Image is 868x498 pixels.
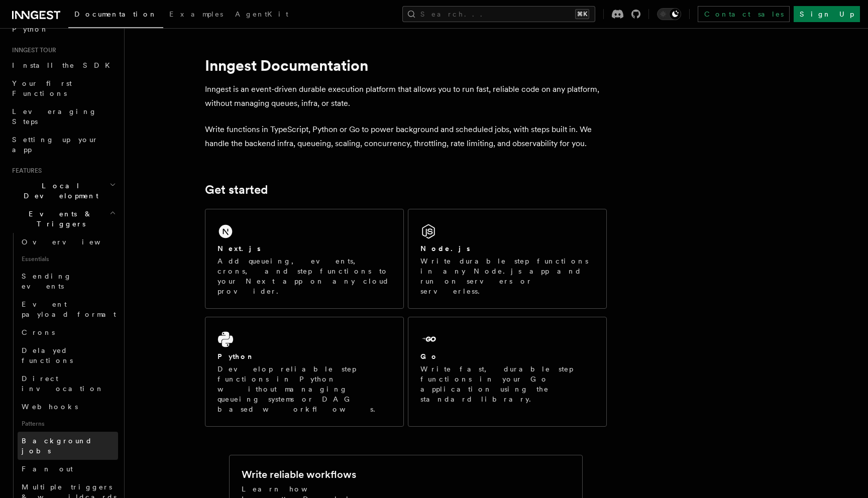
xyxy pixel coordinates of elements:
span: Crons [22,328,55,336]
a: Background jobs [18,432,118,460]
a: Webhooks [18,398,118,416]
span: Python [12,25,49,33]
a: GoWrite fast, durable step functions in your Go application using the standard library. [408,317,607,427]
a: Next.jsAdd queueing, events, crons, and step functions to your Next app on any cloud provider. [205,209,404,309]
kbd: ⌘K [575,9,589,19]
span: Event payload format [22,300,116,318]
span: Examples [169,10,223,18]
button: Local Development [8,177,118,205]
span: Delayed functions [22,346,73,364]
a: PythonDevelop reliable step functions in Python without managing queueing systems or DAG based wo... [205,317,404,427]
p: Write functions in TypeScript, Python or Go to power background and scheduled jobs, with steps bu... [205,122,607,151]
a: Leveraging Steps [8,102,118,131]
button: Events & Triggers [8,205,118,233]
span: Direct invocation [22,375,104,393]
a: Direct invocation [18,369,118,398]
a: Sending events [18,267,118,295]
span: Leveraging Steps [12,107,97,126]
p: Write fast, durable step functions in your Go application using the standard library. [420,364,594,404]
h2: Node.js [420,243,470,254]
a: Your first Functions [8,74,118,102]
span: Webhooks [22,403,78,411]
span: Patterns [18,416,118,432]
span: Inngest tour [8,46,56,54]
button: Search...⌘K [402,6,595,22]
a: Overview [18,233,118,251]
a: Node.jsWrite durable step functions in any Node.js app and run on servers or serverless. [408,209,607,309]
span: Setting up your app [12,136,98,154]
a: Contact sales [698,6,790,22]
span: Documentation [74,10,157,18]
span: Sending events [22,272,72,290]
p: Develop reliable step functions in Python without managing queueing systems or DAG based workflows. [218,364,391,414]
span: Overview [22,238,125,246]
span: Events & Triggers [8,209,110,229]
a: AgentKit [229,3,294,27]
a: Delayed functions [18,341,118,369]
a: Documentation [68,3,163,28]
a: Python [8,20,118,38]
h1: Inngest Documentation [205,56,607,74]
h2: Python [218,351,255,361]
span: Features [8,167,42,175]
a: Examples [163,3,229,27]
h2: Go [420,351,439,361]
a: Event payload format [18,295,118,323]
a: Install the SDK [8,56,118,74]
span: Your first Functions [12,79,72,97]
span: AgentKit [235,10,288,18]
p: Write durable step functions in any Node.js app and run on servers or serverless. [420,256,594,296]
span: Background jobs [22,437,92,455]
a: Crons [18,323,118,341]
span: Install the SDK [12,61,116,69]
p: Inngest is an event-driven durable execution platform that allows you to run fast, reliable code ... [205,82,607,110]
button: Toggle dark mode [657,8,681,20]
h2: Write reliable workflows [242,467,356,481]
a: Fan out [18,460,118,478]
span: Local Development [8,181,110,201]
h2: Next.js [218,243,261,254]
a: Sign Up [794,6,860,22]
a: Setting up your app [8,131,118,159]
a: Get started [205,183,268,197]
span: Essentials [18,251,118,267]
p: Add queueing, events, crons, and step functions to your Next app on any cloud provider. [218,256,391,296]
span: Fan out [22,465,73,473]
